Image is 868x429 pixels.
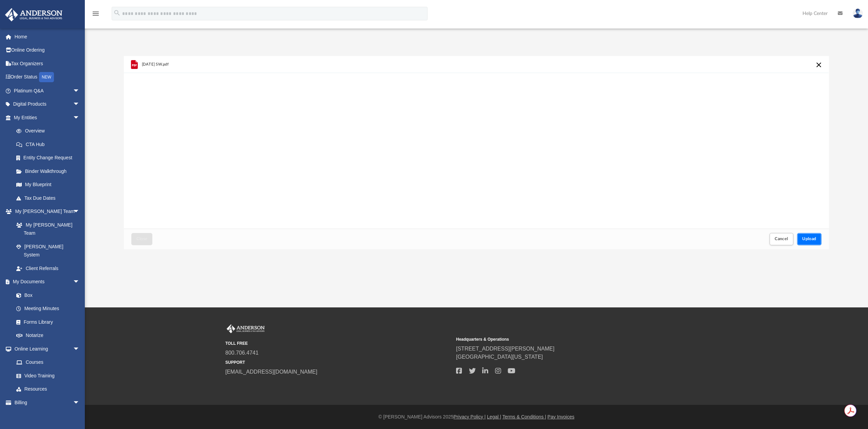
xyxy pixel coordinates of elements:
a: CTA Hub [10,138,90,151]
span: [DATE] SW.pdf [142,62,169,67]
img: Anderson Advisors Platinum Portal [3,8,64,21]
a: Notarize [10,329,87,342]
a: Box [10,288,83,302]
a: Order StatusNEW [5,70,90,84]
button: Cancel [770,233,793,245]
a: Overview [10,124,90,138]
small: Headquarters & Operations [456,336,682,342]
a: 800.706.4741 [225,350,259,356]
a: Platinum Q&Aarrow_drop_down [5,84,90,97]
span: arrow_drop_down [73,396,87,410]
img: User Pic [853,8,863,18]
a: My Blueprint [10,178,87,192]
small: TOLL FREE [225,340,451,346]
a: My [PERSON_NAME] Teamarrow_drop_down [5,205,87,218]
a: Legal | [487,414,501,419]
span: arrow_drop_down [73,205,87,219]
div: grid [124,56,829,229]
div: © [PERSON_NAME] Advisors 2025 [85,413,868,421]
a: Terms & Conditions | [503,414,546,419]
i: menu [92,10,100,18]
img: Anderson Advisors Platinum Portal [225,324,266,333]
a: Online Learningarrow_drop_down [5,342,87,356]
a: [EMAIL_ADDRESS][DOMAIN_NAME] [225,369,317,375]
span: arrow_drop_down [73,97,87,111]
a: My [PERSON_NAME] Team [10,218,83,240]
a: [STREET_ADDRESS][PERSON_NAME] [456,346,554,352]
a: Tax Due Dates [10,191,90,205]
a: Pay Invoices [547,414,574,419]
a: Online Ordering [5,43,90,57]
a: Home [5,30,90,43]
span: arrow_drop_down [73,111,87,125]
i: search [113,9,121,17]
a: My Documentsarrow_drop_down [5,275,87,289]
button: Close [131,233,152,245]
a: Tax Organizers [5,57,90,70]
a: Binder Walkthrough [10,164,90,178]
a: Entity Change Request [10,151,90,165]
a: Billingarrow_drop_down [5,396,90,409]
a: [PERSON_NAME] System [10,240,87,262]
a: Privacy Policy | [454,414,486,419]
button: Upload [797,233,822,245]
span: arrow_drop_down [73,342,87,356]
a: Courses [10,356,87,369]
a: Client Referrals [10,262,87,275]
span: Cancel [775,237,788,241]
button: Cancel this upload [815,61,823,69]
a: Digital Productsarrow_drop_down [5,97,90,111]
a: menu [92,13,100,18]
a: Video Training [10,369,83,382]
a: Forms Library [10,315,83,329]
span: arrow_drop_down [73,84,87,98]
span: Upload [802,237,816,241]
a: [GEOGRAPHIC_DATA][US_STATE] [456,354,543,360]
a: Resources [10,382,87,396]
span: arrow_drop_down [73,275,87,289]
a: Meeting Minutes [10,302,87,316]
span: Close [136,237,147,241]
div: NEW [39,72,54,82]
div: Upload [124,56,829,249]
a: My Entitiesarrow_drop_down [5,111,90,124]
small: SUPPORT [225,359,451,365]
